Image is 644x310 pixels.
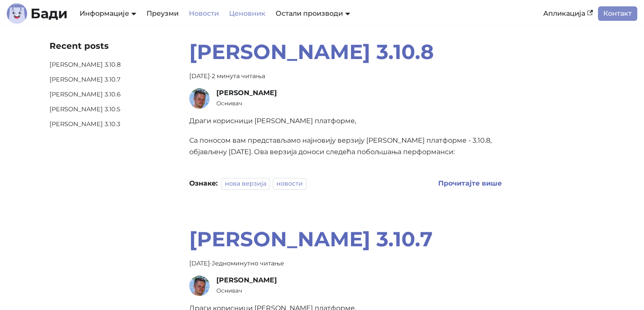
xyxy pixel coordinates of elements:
img: Дејан Велимировић [189,276,210,296]
p: Са поносом вам представљамо најновију верзију [PERSON_NAME] платформе - 3.10.8, објављену [DATE].... [189,135,502,158]
a: [PERSON_NAME] 3.10.5 [50,104,176,115]
a: Ценовник [224,6,271,21]
a: Остали производи [276,9,350,17]
nav: Недавни постови на блогу [50,39,176,136]
time: [DATE] [189,72,210,80]
span: [PERSON_NAME] [216,276,277,284]
div: · Једноминутно читање [189,259,502,269]
a: ЛогоБади [7,3,68,24]
a: [PERSON_NAME] 3.10.6 [50,90,176,100]
small: Оснивач [216,99,502,108]
a: [PERSON_NAME] 3.10.7 [50,75,176,85]
small: Оснивач [216,286,502,296]
b: Бади [30,7,68,20]
a: Новости [184,6,224,21]
a: [PERSON_NAME] 3.10.3 [50,119,176,130]
a: новости [273,178,307,190]
time: [DATE] [189,259,210,267]
a: Контакт [598,6,637,21]
a: Read more about Бади 3.10.8 [438,179,501,187]
a: нова верзија [221,178,270,190]
b: Прочитајте више [438,179,501,187]
div: · 2 минута читања [189,71,502,82]
p: Драги корисници [PERSON_NAME] платформе, [189,116,502,127]
img: Лого [7,3,27,24]
a: [PERSON_NAME] 3.10.8 [189,39,434,64]
a: [PERSON_NAME] 3.10.7 [189,227,433,251]
a: Апликација [538,6,598,21]
a: Информације [80,9,136,17]
div: Recent posts [50,39,176,53]
img: Дејан Велимировић [189,88,210,109]
span: [PERSON_NAME] [216,89,277,97]
a: [PERSON_NAME] 3.10.8 [50,60,176,70]
a: Преузми [141,6,184,21]
b: Ознаке: [189,179,218,187]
